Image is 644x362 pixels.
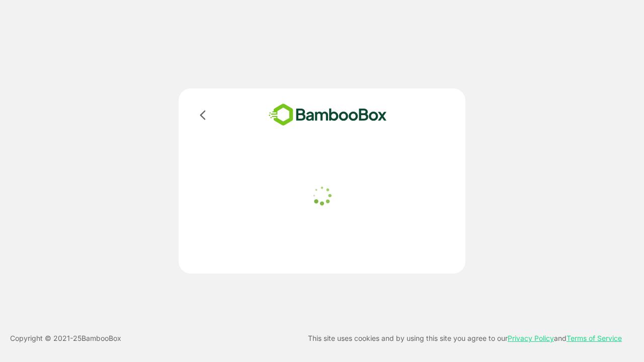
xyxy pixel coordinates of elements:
a: Privacy Policy [508,334,554,342]
a: Terms of Service [567,334,622,342]
p: Copyright © 2021- 25 BambooBox [10,332,121,344]
img: bamboobox [254,101,401,129]
p: This site uses cookies and by using this site you agree to our and [308,332,622,344]
img: loader [309,183,335,208]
